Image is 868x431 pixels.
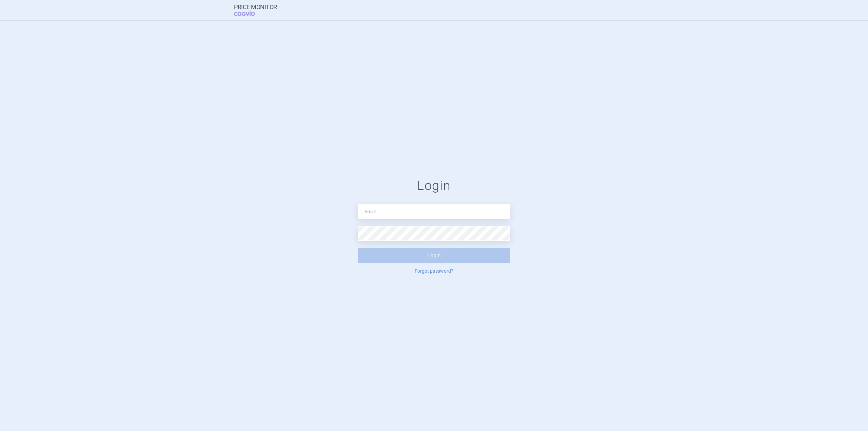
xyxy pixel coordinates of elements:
[358,248,510,263] button: Login
[415,269,453,273] a: Forgot password?
[234,4,277,17] a: Price MonitorCOGVIO
[358,204,510,219] input: Email
[358,178,510,194] h1: Login
[234,4,277,11] strong: Price Monitor
[234,11,264,16] span: COGVIO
